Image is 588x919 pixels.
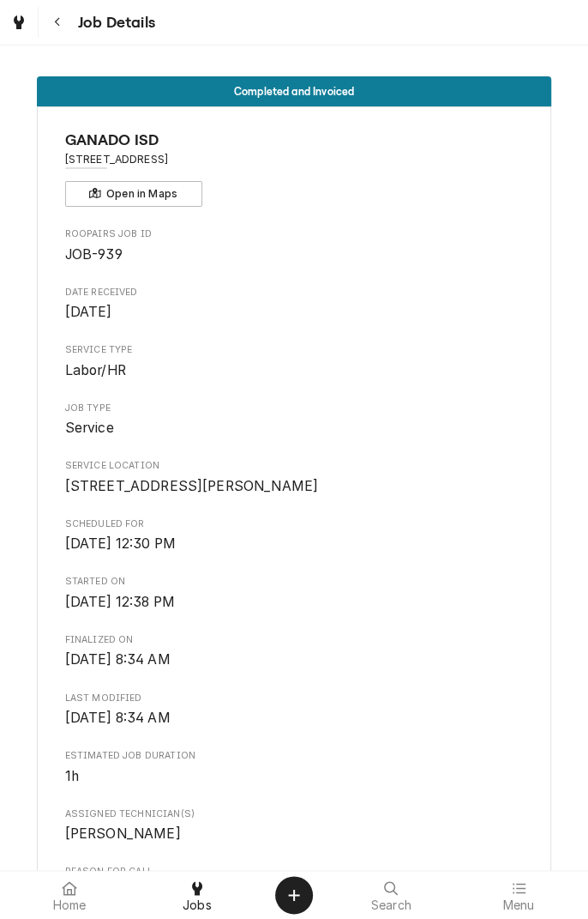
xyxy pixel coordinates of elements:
[65,650,524,670] span: Finalized On
[65,807,524,821] span: Assigned Technician(s)
[65,535,176,552] span: [DATE] 12:30 PM
[65,476,524,497] span: Service Location
[65,517,524,531] span: Scheduled For
[65,129,524,207] div: Client Information
[65,343,524,380] div: Service Type
[65,633,524,670] div: Finalized On
[65,459,524,496] div: Service Location
[65,227,524,264] div: Roopairs Job ID
[65,286,524,299] span: Date Received
[65,575,524,612] div: Started On
[65,246,123,263] span: JOB-939
[65,575,524,589] span: Started On
[73,11,155,34] span: Job Details
[65,766,524,787] span: Estimated Job Duration
[502,898,534,912] span: Menu
[65,865,524,879] span: Reason For Call
[65,825,181,842] span: [PERSON_NAME]
[135,874,261,916] a: Jobs
[65,592,524,613] span: Started On
[3,7,34,38] a: Go to Jobs
[65,459,524,473] span: Service Location
[456,874,582,916] a: Menu
[65,692,524,705] span: Last Modified
[65,534,524,554] span: Scheduled For
[65,360,524,381] span: Service Type
[65,749,524,786] div: Estimated Job Duration
[7,874,133,916] a: Home
[65,402,524,415] span: Job Type
[65,227,524,241] span: Roopairs Job ID
[65,420,114,436] span: Service
[65,807,524,844] div: Assigned Technician(s)
[65,749,524,763] span: Estimated Job Duration
[65,152,524,167] span: Address
[65,245,524,265] span: Roopairs Job ID
[65,362,126,378] span: Labor/HR
[65,181,202,207] button: Open in Maps
[65,517,524,554] div: Scheduled For
[65,594,175,610] span: [DATE] 12:38 PM
[65,692,524,729] div: Last Modified
[65,304,112,320] span: [DATE]
[65,478,319,494] span: [STREET_ADDRESS][PERSON_NAME]
[65,651,171,668] span: [DATE] 8:34 AM
[53,898,87,912] span: Home
[371,898,411,912] span: Search
[65,865,524,902] div: Reason For Call
[42,7,73,38] button: Navigate back
[275,876,313,914] button: Create Object
[65,633,524,647] span: Finalized On
[328,874,454,916] a: Search
[65,768,79,784] span: 1h
[65,824,524,844] span: Assigned Technician(s)
[65,343,524,357] span: Service Type
[65,286,524,323] div: Date Received
[65,129,524,152] span: Name
[65,708,524,729] span: Last Modified
[183,898,212,912] span: Jobs
[65,402,524,438] div: Job Type
[65,302,524,323] span: Date Received
[65,418,524,438] span: Job Type
[37,76,551,106] div: Status
[234,86,355,97] span: Completed and Invoiced
[65,710,171,726] span: [DATE] 8:34 AM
